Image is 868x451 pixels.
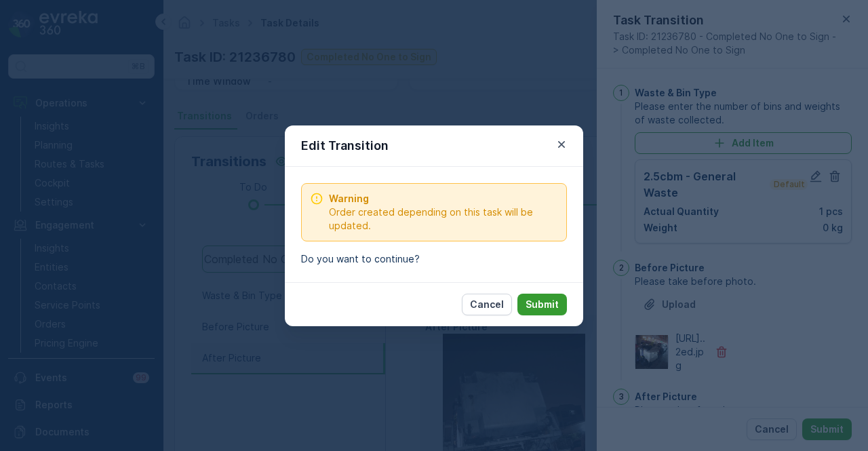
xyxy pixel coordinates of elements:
[329,192,558,205] span: Warning
[526,298,559,311] p: Submit
[301,136,389,155] p: Edit Transition
[470,298,504,311] p: Cancel
[462,294,512,315] button: Cancel
[329,205,558,233] span: Order created depending on this task will be updated.
[301,252,567,266] p: Do you want to continue?
[517,294,567,315] button: Submit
